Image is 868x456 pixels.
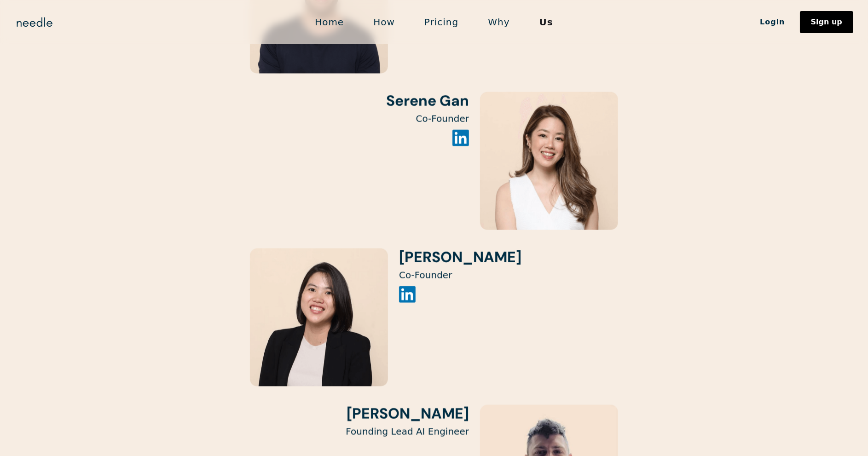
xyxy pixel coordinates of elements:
[300,12,359,32] a: Home
[250,405,469,422] h3: [PERSON_NAME]
[399,248,521,266] h3: [PERSON_NAME]
[250,426,469,437] p: Founding Lead AI Engineer
[410,12,473,32] a: Pricing
[399,270,521,281] p: Co-Founder
[473,12,524,32] a: Why
[800,11,853,33] a: Sign up
[359,12,410,32] a: How
[525,12,568,32] a: Us
[250,113,469,124] p: Co-Founder
[745,14,800,30] a: Login
[811,18,842,26] div: Sign up
[250,92,469,110] h3: Serene Gan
